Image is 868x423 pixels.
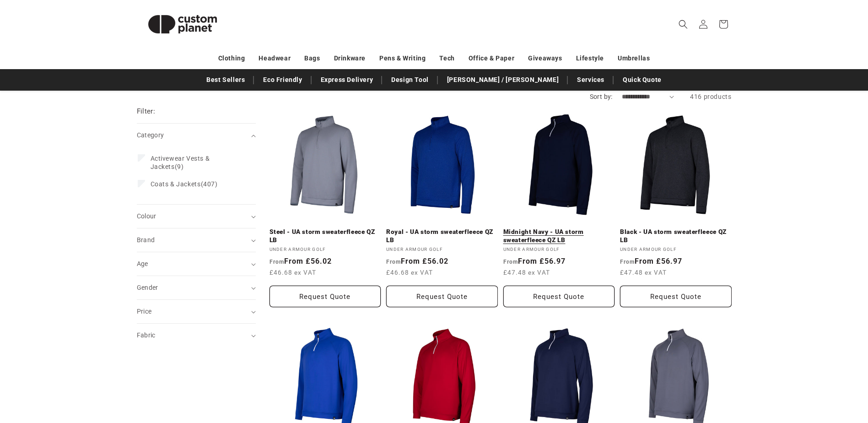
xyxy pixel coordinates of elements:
[259,72,307,88] a: Eco Friendly
[439,50,454,66] a: Tech
[334,50,366,66] a: Drinkware
[137,212,156,220] span: Colour
[442,72,563,88] a: [PERSON_NAME] / [PERSON_NAME]
[690,93,731,100] span: 416 products
[137,228,256,252] summary: Brand (0 selected)
[386,228,498,244] a: Royal - UA storm sweaterfleece QZ LB
[576,50,604,66] a: Lifestyle
[151,180,218,188] span: (407)
[137,106,156,117] h2: Filter:
[387,72,433,88] a: Design Tool
[304,50,320,66] a: Bags
[151,154,240,171] span: (9)
[137,331,156,339] span: Fabric
[528,50,562,66] a: Giveaways
[137,308,152,315] span: Price
[151,180,201,188] span: Coats & Jackets
[590,93,613,100] label: Sort by:
[503,286,615,307] button: Request Quote
[202,72,249,88] a: Best Sellers
[715,324,868,423] iframe: Chat Widget
[137,236,155,244] span: Brand
[137,124,256,147] summary: Category (0 selected)
[137,324,256,347] summary: Fabric (0 selected)
[618,50,650,66] a: Umbrellas
[137,252,256,276] summary: Age (0 selected)
[137,260,148,267] span: Age
[316,72,378,88] a: Express Delivery
[620,286,732,307] button: Request Quote
[270,228,381,244] a: Steel - UA storm sweaterfleece QZ LB
[259,50,291,66] a: Headwear
[618,72,666,88] a: Quick Quote
[137,4,228,45] img: Custom Planet
[673,14,693,34] summary: Search
[137,205,256,228] summary: Colour (0 selected)
[386,286,498,307] button: Request Quote
[137,284,158,291] span: Gender
[469,50,514,66] a: Office & Paper
[137,131,164,139] span: Category
[218,50,245,66] a: Clothing
[503,228,615,244] a: Midnight Navy - UA storm sweaterfleece QZ LB
[137,276,256,299] summary: Gender (0 selected)
[379,50,426,66] a: Pens & Writing
[620,228,732,244] a: Black - UA storm sweaterfleece QZ LB
[572,72,609,88] a: Services
[270,286,381,307] button: Request Quote
[151,155,210,170] span: Activewear Vests & Jackets
[137,300,256,323] summary: Price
